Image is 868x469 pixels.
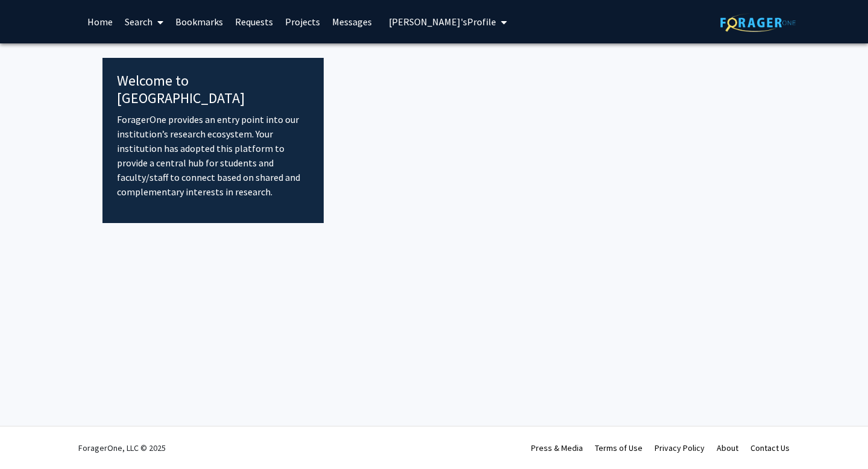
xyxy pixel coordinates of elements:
[389,16,496,28] span: [PERSON_NAME]'s Profile
[119,1,169,43] a: Search
[750,442,790,453] a: Contact Us
[117,72,309,107] h4: Welcome to [GEOGRAPHIC_DATA]
[78,427,166,469] div: ForagerOne, LLC © 2025
[279,1,326,43] a: Projects
[717,442,738,453] a: About
[169,1,229,43] a: Bookmarks
[81,1,119,43] a: Home
[117,112,309,199] p: ForagerOne provides an entry point into our institution’s research ecosystem. Your institution ha...
[531,442,583,453] a: Press & Media
[655,442,705,453] a: Privacy Policy
[595,442,643,453] a: Terms of Use
[229,1,279,43] a: Requests
[326,1,378,43] a: Messages
[720,13,796,32] img: ForagerOne Logo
